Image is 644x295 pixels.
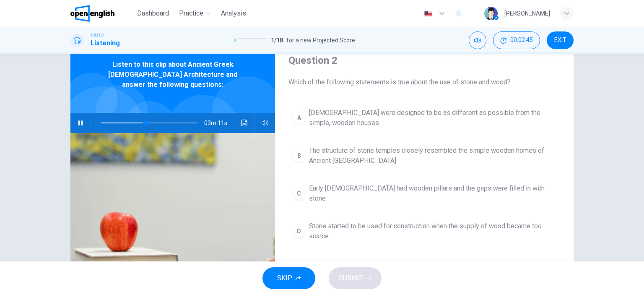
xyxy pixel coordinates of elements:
[510,37,533,44] span: 00:02:45
[288,104,560,132] button: A[DEMOGRAPHIC_DATA] were designed to be as different as possible from the simple, wooden houses
[469,31,486,49] div: Mute
[98,60,248,90] span: Listen to this clip about Ancient Greek [DEMOGRAPHIC_DATA] Architecture and answer the following ...
[179,8,203,18] span: Practice
[288,54,560,67] h4: Question 2
[292,111,306,125] div: A
[218,6,249,21] button: Analysis
[292,187,306,200] div: C
[309,108,556,128] span: [DEMOGRAPHIC_DATA] were designed to be as different as possible from the simple, wooden houses
[504,8,550,18] div: [PERSON_NAME]
[288,142,560,170] button: BThe structure of stone temples closely resembled the simple wooden homes of Ancient [GEOGRAPHIC_...
[554,37,566,44] span: EXIT
[277,272,292,284] span: SKIP
[286,35,355,45] span: for a new Projected Score
[309,146,556,166] span: The structure of stone temples closely resembled the simple wooden homes of Ancient [GEOGRAPHIC_D...
[292,225,306,238] div: D
[204,113,234,133] span: 03m 11s
[547,31,574,49] button: EXIT
[309,183,556,204] span: Early [DEMOGRAPHIC_DATA] had wooden pillars and the gaps were filled in with stone
[137,8,169,18] span: Dashboard
[493,31,540,49] div: Hide
[288,180,560,207] button: CEarly [DEMOGRAPHIC_DATA] had wooden pillars and the gaps were filled in with stone
[309,221,556,241] span: Stone started to be used for construction when the supply of wood became too scarce
[70,5,114,22] img: OpenEnglish logo
[221,8,246,18] span: Analysis
[91,32,104,38] span: TOEFL®
[176,6,214,21] button: Practice
[271,35,283,45] span: 1 / 18
[91,38,120,48] h1: Listening
[288,77,560,87] span: Which of the following statements is true about the use of stone and wood?
[238,113,251,133] button: Click to see the audio transcription
[134,6,172,21] button: Dashboard
[288,217,560,245] button: DStone started to be used for construction when the supply of wood became too scarce
[484,7,498,20] img: Profile picture
[262,267,315,289] button: SKIP
[292,149,306,162] div: B
[493,31,540,49] button: 00:02:45
[423,10,434,17] img: en
[70,5,134,22] a: OpenEnglish logo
